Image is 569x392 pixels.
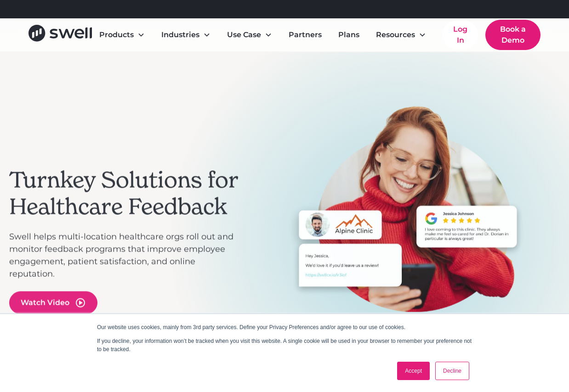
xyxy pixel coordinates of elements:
[376,29,415,40] div: Resources
[435,362,469,380] a: Decline
[369,26,433,44] div: Resources
[443,20,478,50] a: Log In
[161,29,199,40] div: Industries
[28,25,92,45] a: home
[9,231,241,280] p: Swell helps multi-location healthcare orgs roll out and monitor feedback programs that improve em...
[21,297,69,308] div: Watch Video
[9,291,97,314] a: open lightbox
[97,337,472,353] p: If you decline, your information won’t be tracked when you visit this website. A single cookie wi...
[97,323,472,331] p: Our website uses cookies, mainly from 3rd party services. Define your Privacy Preferences and/or ...
[485,20,541,50] a: Book a Demo
[220,26,279,44] div: Use Case
[9,167,241,220] h2: Turnkey Solutions for Healthcare Feedback
[331,26,367,44] a: Plans
[281,26,329,44] a: Partners
[227,29,261,40] div: Use Case
[250,106,560,375] div: carousel
[397,362,430,380] a: Accept
[92,26,152,44] div: Products
[99,29,134,40] div: Products
[154,26,218,44] div: Industries
[250,106,560,346] div: 1 of 3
